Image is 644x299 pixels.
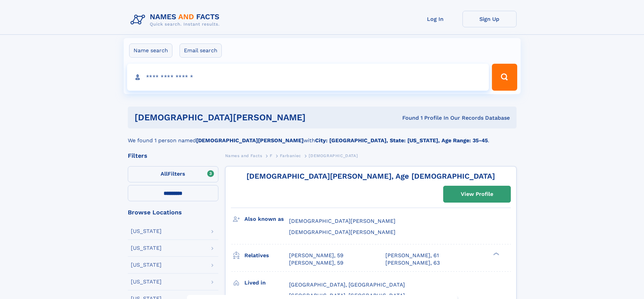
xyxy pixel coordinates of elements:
a: [DEMOGRAPHIC_DATA][PERSON_NAME], Age [DEMOGRAPHIC_DATA] [246,172,495,180]
a: Names and Facts [225,151,262,160]
b: City: [GEOGRAPHIC_DATA], State: [US_STATE], Age Range: 35-45 [315,137,488,144]
a: [PERSON_NAME], 59 [289,252,343,259]
h3: Also known as [244,213,289,225]
h1: [DEMOGRAPHIC_DATA][PERSON_NAME] [135,113,354,122]
a: F [270,151,272,160]
h3: Relatives [244,250,289,261]
b: [DEMOGRAPHIC_DATA][PERSON_NAME] [196,137,304,144]
label: Name search [129,43,172,58]
span: [DEMOGRAPHIC_DATA][PERSON_NAME] [289,218,396,224]
input: search input [127,64,489,91]
span: [GEOGRAPHIC_DATA], [GEOGRAPHIC_DATA] [289,292,405,299]
img: Logo Names and Facts [128,11,225,29]
label: Email search [180,43,222,58]
span: [DEMOGRAPHIC_DATA][PERSON_NAME] [289,229,396,235]
div: [US_STATE] [131,245,162,251]
div: Filters [128,153,218,159]
a: Log In [408,11,462,27]
span: F [270,153,272,158]
div: Found 1 Profile In Our Records Database [354,114,510,122]
a: Farbaniec [280,151,301,160]
label: Filters [128,166,218,182]
button: Search Button [492,64,517,91]
a: [PERSON_NAME], 61 [385,252,439,259]
a: [PERSON_NAME], 63 [385,259,440,267]
a: [PERSON_NAME], 59 [289,259,343,267]
div: Browse Locations [128,209,218,215]
div: View Profile [461,186,493,202]
span: All [161,171,168,177]
span: [GEOGRAPHIC_DATA], [GEOGRAPHIC_DATA] [289,281,405,288]
div: We found 1 person named with . [128,128,517,145]
a: Sign Up [462,11,517,27]
h3: Lived in [244,277,289,289]
span: Farbaniec [280,153,301,158]
div: [US_STATE] [131,229,162,234]
span: [DEMOGRAPHIC_DATA] [309,153,358,158]
a: View Profile [444,186,510,202]
div: ❯ [492,251,500,256]
div: [US_STATE] [131,262,162,268]
div: [US_STATE] [131,279,162,285]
